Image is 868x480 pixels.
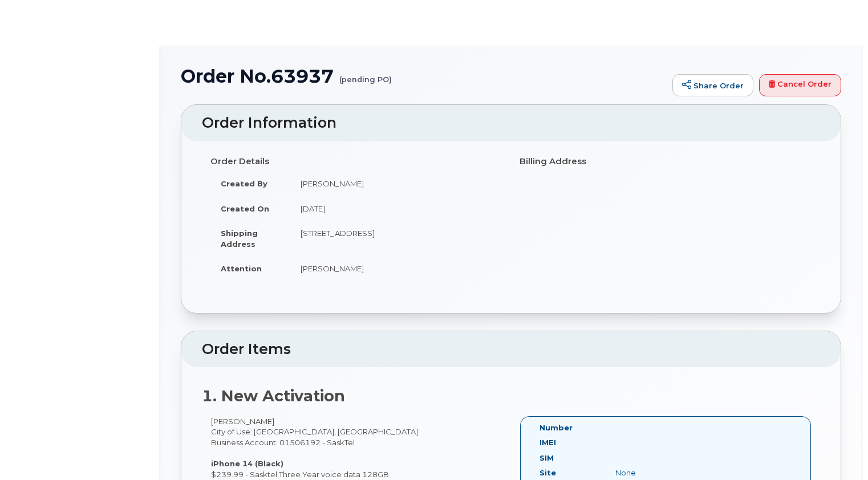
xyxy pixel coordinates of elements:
h1: Order No.63937 [181,66,667,86]
h4: Order Details [210,157,502,166]
strong: Created On [221,204,269,213]
small: (pending PO) [339,66,392,84]
td: [DATE] [290,196,502,221]
label: IMEI [540,437,556,448]
label: Number [540,422,573,433]
strong: Created By [221,179,267,188]
div: None [607,467,713,478]
h2: Order Items [202,341,820,357]
td: [PERSON_NAME] [290,171,502,196]
label: Site [540,467,556,478]
h4: Billing Address [520,157,812,166]
strong: Attention [221,264,262,273]
strong: iPhone 14 (Black) [211,459,283,468]
a: Share Order [672,74,753,97]
td: [STREET_ADDRESS] [290,221,502,256]
a: Cancel Order [759,74,841,97]
td: [PERSON_NAME] [290,256,502,281]
h2: Order Information [202,115,820,131]
strong: Shipping Address [221,229,258,249]
strong: 1. New Activation [202,387,345,405]
label: SIM [540,453,554,463]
